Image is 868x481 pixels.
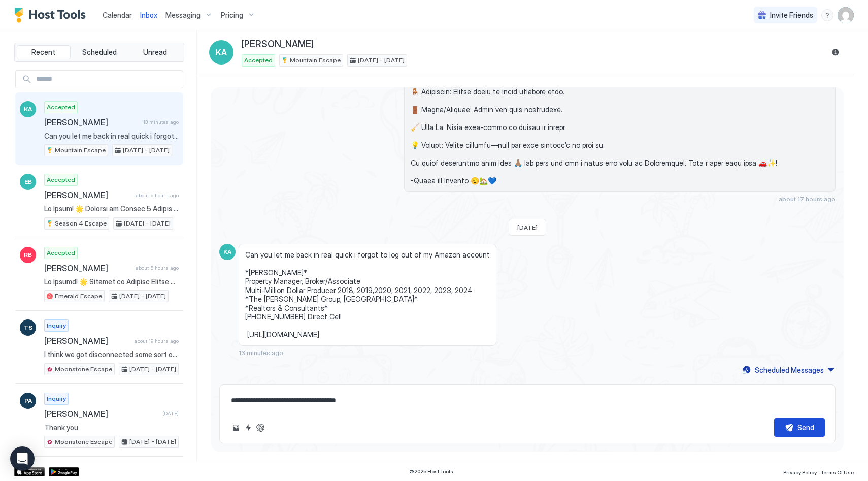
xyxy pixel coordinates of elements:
span: Moonstone Escape [55,365,112,374]
span: Inbox [140,11,157,19]
span: [DATE] [162,410,179,417]
a: App Store [14,467,45,476]
span: EB [24,177,32,186]
a: Privacy Policy [783,466,817,477]
div: Scheduled Messages [755,365,824,375]
span: KA [216,46,227,58]
div: Open Intercom Messenger [10,446,35,471]
a: Calendar [103,10,132,20]
span: Inquiry [47,321,66,330]
span: Accepted [47,248,75,258]
span: Invite Friends [770,11,813,20]
span: Mountain Escape [55,146,106,155]
span: Unread [143,48,167,57]
span: KA [24,105,32,114]
button: Scheduled Messages [741,363,836,377]
span: Can you let me back in real quick i forgot to log out of my Amazon account *[PERSON_NAME]* Proper... [245,250,490,339]
span: Emerald Escape [55,292,102,301]
span: 13 minutes ago [143,119,179,125]
span: Moonstone Escape [55,437,112,446]
span: I think we got disconnected some sort of way. Can you provide me the chef link again please thank... [44,350,179,359]
span: [DATE] [517,223,538,231]
span: about 17 hours ago [779,195,836,203]
span: [DATE] - [DATE] [119,292,166,301]
span: [PERSON_NAME] [44,263,131,273]
a: Terms Of Use [821,466,854,477]
span: [DATE] - [DATE] [124,219,171,228]
span: Lo Ipsumd! 🌟 Sitamet co Adipisc Elitse — do’ei te inci ut labo etd! Mag ali enima mi veniamq nost... [44,277,179,286]
span: about 5 hours ago [136,265,179,271]
span: 13 minutes ago [239,349,283,357]
span: © 2025 Host Tools [409,468,453,475]
span: RB [24,250,32,260]
span: Messaging [165,11,201,20]
a: Inbox [140,10,157,20]
a: Google Play Store [49,467,79,476]
button: Upload image [230,422,242,434]
span: [DATE] - [DATE] [123,146,170,155]
span: Scheduled [82,48,117,57]
input: Input Field [32,71,183,88]
span: about 19 hours ago [134,338,179,344]
span: Accepted [47,103,75,112]
span: KA [223,247,231,256]
span: Season 4 Escape [55,219,107,228]
span: Terms Of Use [821,469,854,475]
span: [PERSON_NAME] [242,39,314,50]
button: Scheduled [73,45,126,59]
span: PA [24,396,32,405]
span: Accepted [47,175,75,184]
div: User profile [838,7,854,23]
span: [PERSON_NAME] [44,409,158,419]
div: tab-group [14,43,184,62]
span: Mountain Escape [290,56,341,65]
button: Recent [17,45,71,59]
span: Calendar [103,11,132,19]
span: [DATE] - [DATE] [129,437,176,446]
span: Pricing [221,11,243,20]
span: Privacy Policy [783,469,817,475]
button: ChatGPT Auto Reply [254,422,266,434]
span: Recent [31,48,55,57]
span: about 5 hours ago [136,192,179,199]
span: [PERSON_NAME] [44,336,130,346]
button: Quick reply [242,422,254,434]
span: Can you let me back in real quick i forgot to log out of my Amazon account *[PERSON_NAME]* Proper... [44,132,179,141]
span: [DATE] - [DATE] [129,365,176,374]
span: [PERSON_NAME] [44,117,139,127]
span: Inquiry [47,394,66,403]
button: Unread [128,45,182,59]
span: TS [24,323,32,332]
a: Host Tools Logo [14,8,90,23]
div: menu [821,9,833,21]
button: Send [774,418,825,437]
span: [PERSON_NAME] [44,190,131,200]
span: Accepted [244,56,273,65]
span: [DATE] - [DATE] [358,56,405,65]
span: Thank you [44,423,179,432]
button: Reservation information [829,46,842,58]
div: Send [797,422,814,433]
span: Lo Ipsum! 🌟 Dolorsi am Consec 5 Adipis — el’se do eius te inci utl! Etd mag aliqu en adminim veni... [44,204,179,213]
